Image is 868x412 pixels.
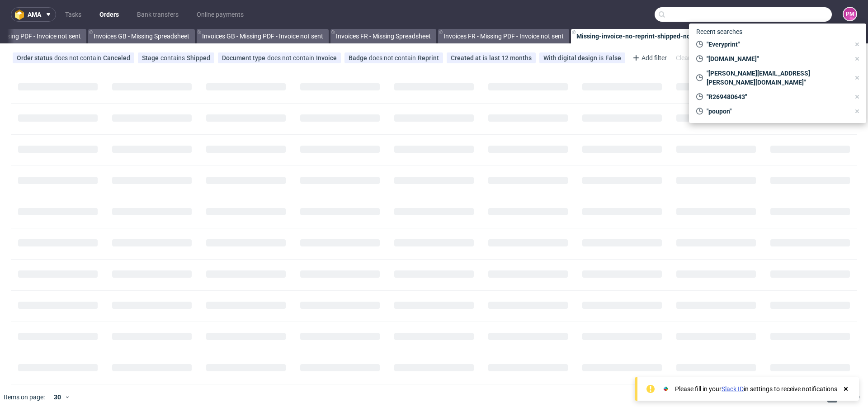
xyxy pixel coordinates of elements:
[629,51,669,65] div: Add filter
[703,69,850,87] span: "[PERSON_NAME][EMAIL_ADDRESS][PERSON_NAME][DOMAIN_NAME]"
[674,52,700,64] div: Clear all
[703,107,850,116] span: "poupon"
[349,54,369,62] span: Badge
[703,54,850,63] span: "[DOMAIN_NAME]"
[483,54,489,62] span: is
[438,29,569,43] a: Invoices FR - Missing PDF - Invoice not sent
[451,54,483,62] span: Created at
[571,29,746,43] a: Missing-invoice-no-reprint-shipped-no-digital-design
[330,29,436,43] a: Invoices FR - Missing Spreadsheet
[17,54,54,62] span: Order status
[94,7,124,22] a: Orders
[197,29,329,43] a: Invoices GB - Missing PDF - Invoice not sent
[160,54,187,62] span: contains
[191,7,249,22] a: Online payments
[142,54,160,62] span: Stage
[15,9,28,20] img: logo
[11,7,56,22] button: ama
[132,7,184,22] a: Bank transfers
[48,391,65,403] div: 30
[418,54,439,62] div: Reprint
[369,54,418,62] span: does not contain
[722,385,744,393] a: Slack ID
[222,54,267,62] span: Document type
[703,40,850,49] span: "Everyprint"
[844,8,856,20] figcaption: PM
[54,54,103,62] span: does not contain
[599,54,605,62] span: is
[60,7,87,22] a: Tasks
[543,54,599,62] span: With digital design
[703,92,850,101] span: "R269480643"
[675,384,837,393] div: Please fill in your in settings to receive notifications
[605,54,621,62] div: False
[693,24,746,39] span: Recent searches
[28,11,41,18] span: ama
[4,393,45,402] span: Items on page:
[88,29,195,43] a: Invoices GB - Missing Spreadsheet
[103,54,130,62] div: Canceled
[489,54,532,62] div: last 12 months
[267,54,316,62] span: does not contain
[187,54,210,62] div: Shipped
[316,54,337,62] div: Invoice
[661,384,670,393] img: Slack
